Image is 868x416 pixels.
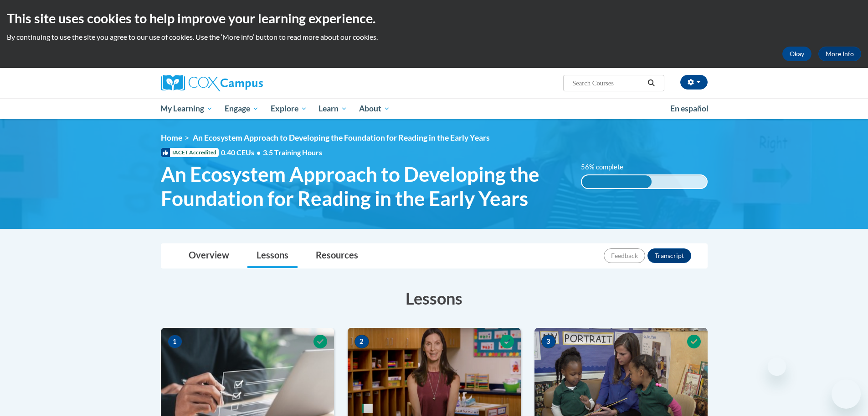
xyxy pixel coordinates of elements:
[604,248,645,263] button: Feedback
[225,103,259,114] span: Engage
[263,148,322,157] span: 3.5 Training Hours
[193,133,490,142] span: An Ecosystem Approach to Developing the Foundation for Reading in the Early Years
[832,379,861,409] iframe: Button to launch messaging window
[160,103,213,114] span: My Learning
[768,358,786,376] iframe: Close message
[582,175,652,188] div: 56% complete
[7,9,861,27] h2: This site uses cookies to help improve your learning experience.
[161,148,219,157] span: IACET Accredited
[180,244,238,268] a: Overview
[247,244,298,268] a: Lessons
[644,78,658,89] button: Search
[257,148,261,157] span: •
[221,147,263,158] span: 0.40 CEUs
[541,335,556,348] span: 3
[161,75,263,91] img: Cox Campus
[680,75,708,90] button: Account Settings
[782,47,812,61] button: Okay
[670,104,709,113] span: En español
[161,287,708,310] h3: Lessons
[271,103,307,114] span: Explore
[318,103,347,114] span: Learn
[581,162,633,172] label: 56% complete
[168,335,182,348] span: 1
[161,75,334,91] a: Cox Campus
[7,32,861,42] p: By continuing to use the site you agree to our use of cookies. Use the ‘More info’ button to read...
[147,98,721,119] div: Main menu
[353,98,396,119] a: About
[571,78,644,89] input: Search Courses
[219,98,265,119] a: Engage
[155,98,219,119] a: My Learning
[307,244,367,268] a: Resources
[664,99,714,118] a: En español
[161,133,182,142] a: Home
[647,248,691,263] button: Transcript
[313,98,353,119] a: Learn
[161,162,568,211] span: An Ecosystem Approach to Developing the Foundation for Reading in the Early Years
[359,103,390,114] span: About
[354,335,369,348] span: 2
[265,98,313,119] a: Explore
[818,47,861,61] a: More Info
